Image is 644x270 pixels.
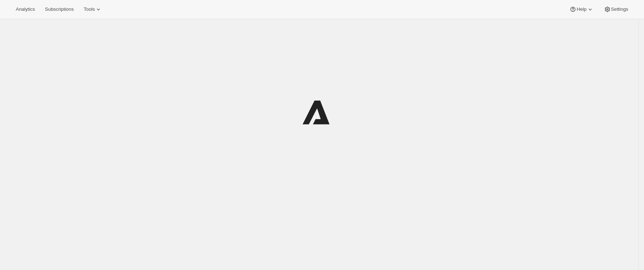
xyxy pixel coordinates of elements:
span: Subscriptions [45,6,74,12]
button: Tools [79,4,106,14]
span: Analytics [16,6,35,12]
button: Analytics [11,4,39,14]
button: Settings [599,4,633,14]
span: Tools [84,6,95,12]
span: Settings [611,6,628,12]
button: Subscriptions [41,4,78,14]
span: Help [577,6,586,12]
button: Help [565,4,598,14]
